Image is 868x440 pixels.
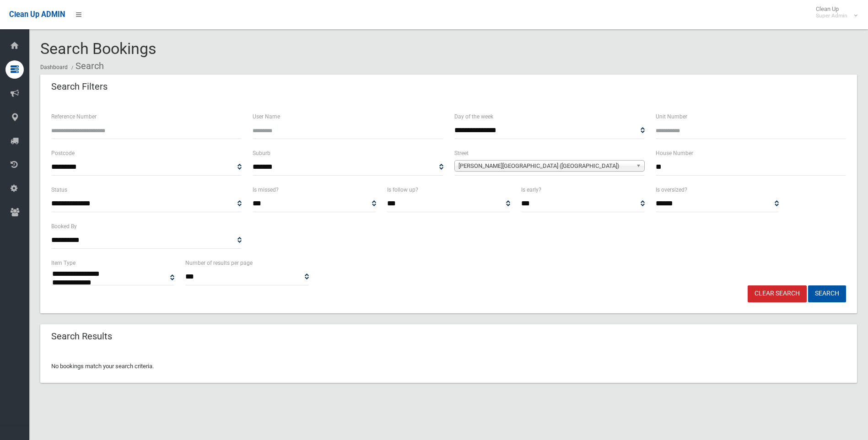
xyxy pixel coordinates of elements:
header: Search Filters [40,78,119,96]
label: Number of results per page [185,258,253,268]
a: Dashboard [40,64,68,70]
span: Search Bookings [40,39,156,58]
label: Unit Number [656,112,687,122]
span: Clean Up ADMIN [9,10,65,19]
label: Reference Number [51,112,97,122]
label: Is oversized? [656,185,687,195]
label: Is early? [521,185,541,195]
header: Search Results [40,327,123,345]
label: Item Type [51,258,75,268]
label: Status [51,185,67,195]
li: Search [69,58,104,75]
span: Clean Up [811,5,857,19]
div: No bookings match your search criteria. [40,350,857,383]
label: Postcode [51,148,75,158]
small: Super Admin [816,12,847,19]
label: House Number [656,148,693,158]
button: Search [808,285,846,302]
span: [PERSON_NAME][GEOGRAPHIC_DATA] ([GEOGRAPHIC_DATA]) [458,161,632,172]
a: Clear Search [748,285,807,302]
label: Booked By [51,221,77,231]
label: Is missed? [253,185,279,195]
label: Street [454,148,469,158]
label: User Name [253,112,280,122]
label: Day of the week [454,112,493,122]
label: Is follow up? [387,185,418,195]
label: Suburb [253,148,270,158]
